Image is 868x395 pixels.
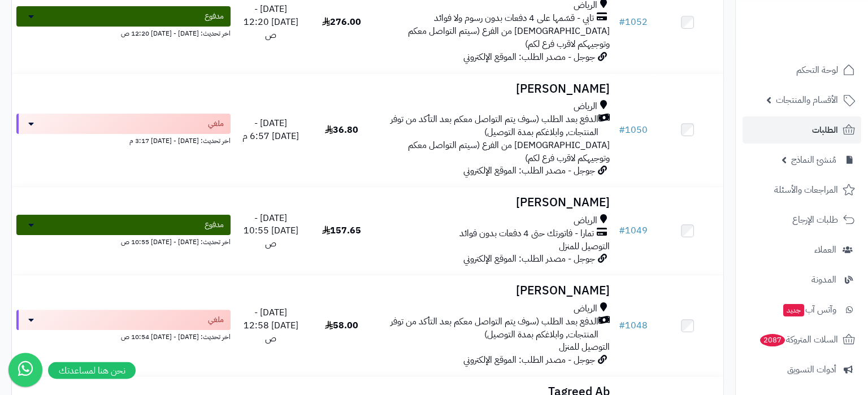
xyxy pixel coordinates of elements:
a: الطلبات [743,116,861,144]
span: مُنشئ النماذج [791,152,836,168]
a: العملاء [743,236,861,263]
span: جوجل - مصدر الطلب: الموقع الإلكتروني [463,353,595,367]
span: الرياض [574,302,597,315]
span: مدفوع [205,11,224,22]
span: 157.65 [322,224,361,237]
div: اخر تحديث: [DATE] - [DATE] 3:17 م [16,134,231,146]
a: المدونة [743,266,861,293]
span: الدفع بعد الطلب (سوف يتم التواصل معكم بعد التأكد من توفر المنتجات, وابلاغكم بمدة التوصيل) [382,113,598,139]
span: ملغي [208,314,224,325]
a: طلبات الإرجاع [743,206,861,233]
span: الرياض [574,100,597,113]
a: #1052 [619,15,648,29]
div: اخر تحديث: [DATE] - [DATE] 10:55 ص [16,235,231,247]
span: أدوات التسويق [787,362,836,377]
span: # [619,123,625,137]
h3: [PERSON_NAME] [382,83,610,96]
div: اخر تحديث: [DATE] - [DATE] 12:20 ص [16,27,231,38]
a: #1048 [619,319,648,332]
span: [DEMOGRAPHIC_DATA] من الفرع (سيتم التواصل معكم وتوجيهكم لاقرب فرع لكم) [408,24,610,51]
a: لوحة التحكم [743,57,861,84]
span: مدفوع [205,219,224,231]
span: الرياض [574,214,597,227]
a: #1050 [619,123,648,137]
span: تمارا - فاتورتك حتى 4 دفعات بدون فوائد [459,227,594,240]
span: [DATE] - [DATE] 6:57 م [242,116,299,143]
a: وآتس آبجديد [743,296,861,323]
span: الدفع بعد الطلب (سوف يتم التواصل معكم بعد التأكد من توفر المنتجات, وابلاغكم بمدة التوصيل) [382,315,598,341]
span: المدونة [811,272,836,288]
span: جديد [783,304,804,316]
span: الطلبات [812,122,838,138]
span: جوجل - مصدر الطلب: الموقع الإلكتروني [463,252,595,266]
span: 36.80 [325,123,358,137]
span: لوحة التحكم [796,62,838,78]
span: الأقسام والمنتجات [776,92,838,108]
span: # [619,224,625,237]
span: [DATE] - [DATE] 12:58 ص [244,306,298,345]
span: طلبات الإرجاع [792,212,838,228]
span: # [619,15,625,29]
span: المراجعات والأسئلة [774,182,838,198]
span: 276.00 [322,15,361,29]
img: logo-2.png [791,23,857,46]
span: التوصيل للمنزل [559,240,610,253]
span: ملغي [208,118,224,129]
span: [DATE] - [DATE] 10:55 ص [244,211,298,251]
a: المراجعات والأسئلة [743,176,861,203]
span: # [619,319,625,332]
h3: [PERSON_NAME] [382,196,610,209]
a: أدوات التسويق [743,356,861,383]
span: 2087 [759,333,785,346]
a: السلات المتروكة2087 [743,326,861,353]
span: [DEMOGRAPHIC_DATA] من الفرع (سيتم التواصل معكم وتوجيهكم لاقرب فرع لكم) [408,138,610,165]
div: اخر تحديث: [DATE] - [DATE] 10:54 ص [16,330,231,342]
a: #1049 [619,224,648,237]
h3: [PERSON_NAME] [382,284,610,297]
span: السلات المتروكة [759,332,838,348]
span: العملاء [814,242,836,258]
span: تابي - قسّمها على 4 دفعات بدون رسوم ولا فوائد [434,12,594,25]
span: جوجل - مصدر الطلب: الموقع الإلكتروني [463,164,595,177]
span: التوصيل للمنزل [559,340,610,354]
span: [DATE] - [DATE] 12:20 ص [244,2,298,42]
span: وآتس آب [782,302,836,318]
span: جوجل - مصدر الطلب: الموقع الإلكتروني [463,50,595,64]
span: 58.00 [325,319,358,332]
